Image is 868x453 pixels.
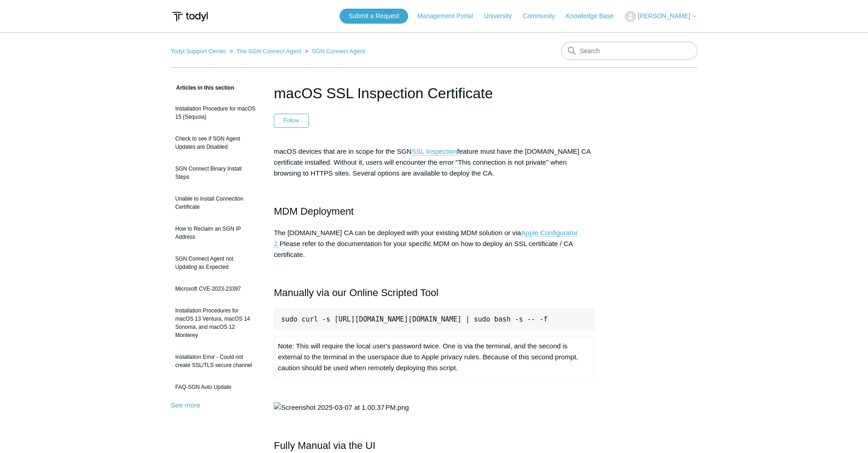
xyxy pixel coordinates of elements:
[171,280,260,297] a: Microsoft CVE-2023-23397
[303,48,365,55] li: SGN Connect Agent
[412,147,457,156] a: SSL Inspection
[171,348,260,374] a: Installation Error - Could not create SSL/TLS secure channel
[340,9,408,24] a: Submit a Request
[274,203,594,219] h2: MDM Deployment
[561,42,697,60] input: Search
[171,8,209,25] img: Todyl Support Center Help Center home page
[484,11,521,21] a: University
[171,100,260,126] a: Installation Procedure for macOS 15 (Sequoia)
[274,227,594,260] p: The [DOMAIN_NAME] CA can be deployed with your existing MDM solution or via Please refer to the d...
[638,12,690,20] span: [PERSON_NAME]
[523,11,564,21] a: Community
[171,302,260,344] a: Installation Procedures for macOS 13 Ventura, macOS 14 Sonoma, and macOS 12 Monterey
[274,114,309,127] button: Follow Article
[274,402,409,413] img: Screenshot 2025-03-07 at 1.00.37 PM.png
[274,229,577,248] a: Apple Configurator 2.
[171,85,234,91] span: Articles in this section
[171,220,260,246] a: How to Reclaim an SGN IP Address
[625,11,697,22] button: [PERSON_NAME]
[274,285,594,301] h2: Manually via our Online Scripted Tool
[171,130,260,156] a: Check to see if SGN Agent Updates are Disabled
[274,82,594,104] h1: macOS SSL Inspection Certificate
[566,11,623,21] a: Knowledge Base
[312,48,365,55] a: SGN Connect Agent
[171,378,260,396] a: FAQ-SGN Auto Update
[171,48,226,55] a: Todyl Support Center
[228,48,303,55] li: The SGN Connect Agent
[274,309,594,330] pre: sudo curl -s [URL][DOMAIN_NAME][DOMAIN_NAME] | sudo bash -s -- -f
[171,401,200,409] a: See more
[171,190,260,216] a: Unable to Install Connection Certificate
[274,337,594,377] td: Note: This will require the local user's password twice. One is via the terminal, and the second ...
[171,160,260,186] a: SGN Connect Binary Install Steps
[171,250,260,276] a: SGN Connect Agent not Updating as Expected
[274,146,594,179] p: macOS devices that are in scope for the SGN feature must have the [DOMAIN_NAME] CA certificate in...
[418,11,482,21] a: Management Portal
[237,48,301,55] a: The SGN Connect Agent
[171,48,228,55] li: Todyl Support Center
